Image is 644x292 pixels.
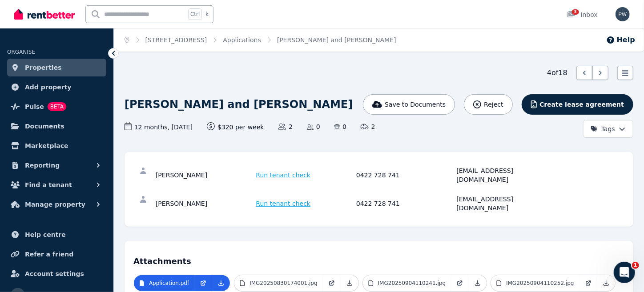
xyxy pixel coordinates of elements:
span: ORGANISE [7,49,35,55]
button: Manage property [7,196,106,213]
button: Create lease agreement [522,94,633,115]
img: Paul Williams [616,7,630,21]
span: [PERSON_NAME] and [PERSON_NAME] [277,36,396,44]
h1: [PERSON_NAME] and [PERSON_NAME] [125,97,353,112]
a: Account settings [7,265,106,283]
span: 2 [278,122,293,131]
a: Open in new Tab [580,275,597,291]
div: [EMAIL_ADDRESS][DOMAIN_NAME] [457,195,555,212]
span: 2 [361,122,375,131]
div: 0422 728 741 [356,195,454,212]
span: 0 [334,122,346,131]
a: Documents [7,117,106,135]
a: IMG20250904110241.jpg [363,275,451,291]
nav: Breadcrumb [114,28,407,52]
span: Pulse [25,101,44,112]
button: Save to Documents [363,94,455,115]
span: Run tenant check [256,199,311,208]
span: Manage property [25,199,85,210]
span: Run tenant check [256,171,311,180]
span: Save to Documents [385,100,446,109]
a: Refer a friend [7,245,106,263]
a: Open in new Tab [323,275,341,291]
a: Download Attachment [597,275,615,291]
a: Download Attachment [341,275,358,291]
span: Tags [591,124,615,133]
p: Application.pdf [149,280,189,287]
span: Ctrl [188,8,202,20]
span: Properties [25,62,62,73]
span: Documents [25,121,64,132]
p: IMG20250904110252.jpg [506,280,574,287]
button: Reject [464,94,512,115]
p: IMG20250904110241.jpg [378,280,446,287]
a: IMG20250830174001.jpg [234,275,322,291]
a: Marketplace [7,137,106,155]
a: Download Attachment [212,275,230,291]
span: Add property [25,82,72,92]
span: Marketplace [25,140,68,151]
span: Reject [484,100,503,109]
a: [STREET_ADDRESS] [145,36,207,44]
button: Help [606,35,635,45]
span: Help centre [25,229,66,240]
span: BETA [48,102,66,111]
span: $320 per week [207,122,264,132]
a: Properties [7,59,106,76]
span: 4 of 18 [547,68,568,78]
span: 3 [572,9,579,15]
iframe: Intercom live chat [614,262,635,283]
a: PulseBETA [7,98,106,116]
span: Find a tenant [25,180,72,190]
div: [PERSON_NAME] [156,195,254,212]
p: IMG20250830174001.jpg [250,280,317,287]
a: Applications [223,36,261,44]
button: Find a tenant [7,176,106,194]
a: Open in new Tab [451,275,469,291]
span: k [205,11,209,18]
span: Account settings [25,268,84,279]
span: Refer a friend [25,249,73,260]
button: Reporting [7,156,106,174]
div: [PERSON_NAME] [156,166,254,184]
a: Application.pdf [134,275,194,291]
h4: Attachments [133,250,624,268]
span: 12 months , [DATE] [125,122,193,132]
div: 0422 728 741 [356,166,454,184]
div: [EMAIL_ADDRESS][DOMAIN_NAME] [457,166,555,184]
a: IMG20250904110252.jpg [491,275,579,291]
img: RentBetter [14,8,75,21]
span: Create lease agreement [539,100,624,109]
a: Add property [7,78,106,96]
span: 1 [632,262,639,269]
a: Download Attachment [469,275,487,291]
button: Tags [583,120,633,138]
a: Help centre [7,226,106,244]
span: 0 [307,122,320,131]
span: Reporting [25,160,60,171]
a: Open in new Tab [194,275,212,291]
div: Inbox [567,10,598,19]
